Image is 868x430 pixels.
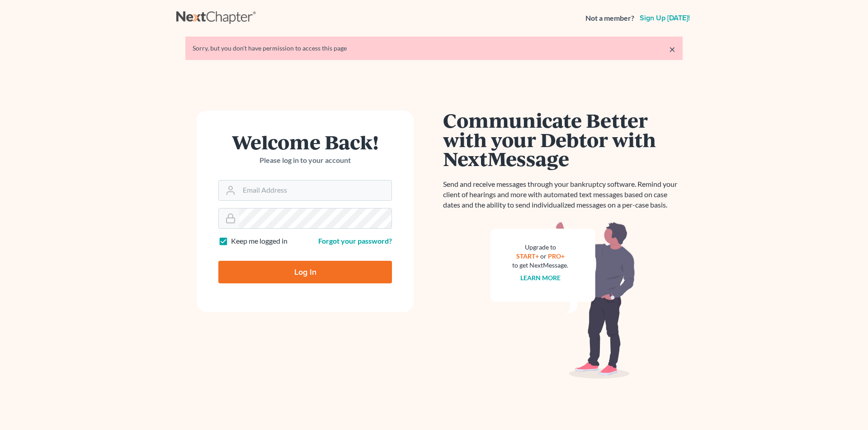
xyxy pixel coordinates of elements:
a: START+ [516,252,539,260]
h1: Communicate Better with your Debtor with NextMessage [443,111,683,168]
div: Sorry, but you don't have permission to access this page [193,44,675,53]
a: PRO+ [548,252,565,260]
div: Upgrade to [512,243,568,252]
a: Sign up [DATE]! [638,14,692,22]
label: Keep me logged in [231,236,288,246]
img: nextmessage_bg-59042aed3d76b12b5cd301f8e5b87938c9018125f34e5fa2b7a6b67550977c72.svg [491,221,635,379]
p: Send and receive messages through your bankruptcy software. Remind your client of hearings and mo... [443,179,683,210]
strong: Not a member? [585,13,634,23]
p: Please log in to your account [218,155,392,166]
a: Learn more [520,274,561,282]
h1: Welcome Back! [218,132,392,152]
input: Log In [218,261,392,283]
a: × [669,44,675,55]
a: Forgot your password? [318,236,392,245]
span: or [540,252,547,260]
input: Email Address [239,180,392,200]
div: to get NextMessage. [512,261,568,270]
